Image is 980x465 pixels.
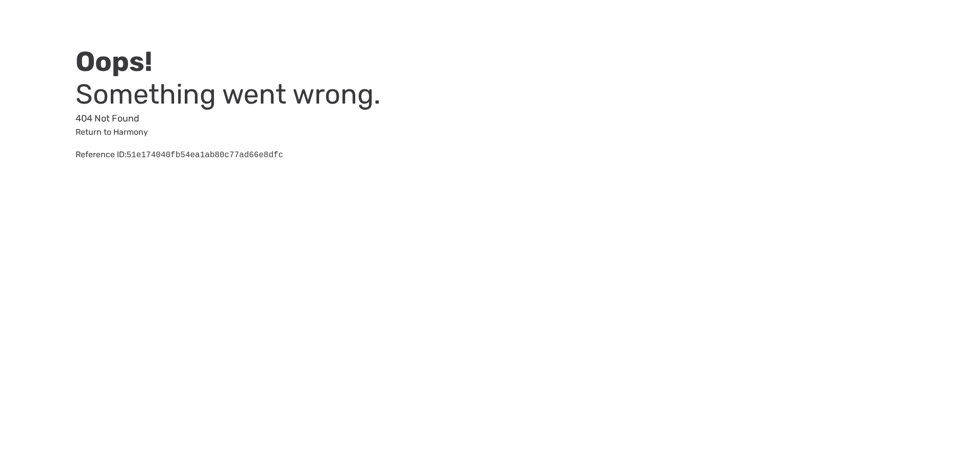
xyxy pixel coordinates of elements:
[127,151,283,160] pre: 51e174040fb54ea1ab80c77ad66e8dfc
[76,78,452,111] h3: Something went wrong.
[76,111,452,126] p: 404 Not Found
[76,127,148,137] a: Return to Harmony
[76,45,452,78] h2: Oops!
[76,149,452,161] div: Reference ID:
